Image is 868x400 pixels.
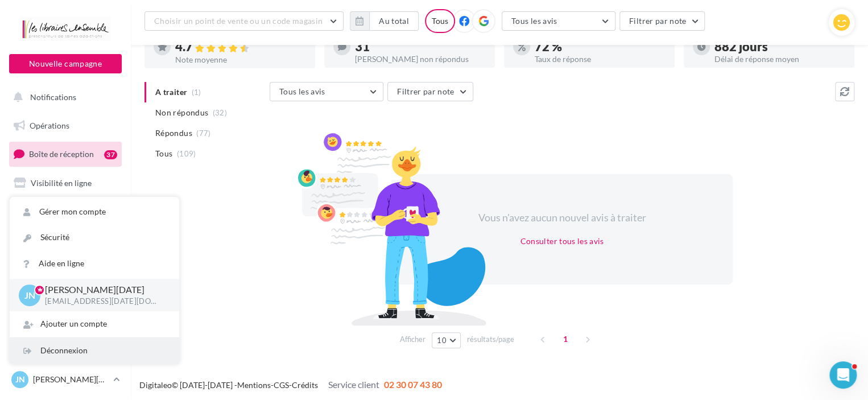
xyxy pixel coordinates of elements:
[437,336,447,345] span: 10
[355,40,486,53] div: 31
[350,11,419,31] button: Au total
[511,16,557,26] span: Tous les avis
[175,56,306,64] div: Note moyenne
[355,55,486,63] div: [PERSON_NAME] non répondus
[24,288,35,302] span: JN
[139,380,442,390] span: © [DATE]-[DATE] - - -
[33,374,109,385] p: [PERSON_NAME][DATE]
[7,200,124,224] a: Campagnes
[10,225,179,250] a: Sécurité
[9,54,122,73] button: Nouvelle campagne
[467,334,514,345] span: résultats/page
[384,379,442,390] span: 02 30 07 43 80
[270,82,383,101] button: Tous les avis
[104,150,117,159] div: 37
[139,380,172,390] a: Digitaleo
[7,85,119,109] button: Notifications
[10,311,179,337] div: Ajouter un compte
[515,234,608,248] button: Consulter tous les avis
[45,283,161,296] p: [PERSON_NAME][DATE]
[196,129,210,138] span: (77)
[177,149,196,158] span: (109)
[7,142,124,166] a: Boîte de réception37
[31,178,92,188] span: Visibilité en ligne
[387,82,473,101] button: Filtrer par note
[10,199,179,225] a: Gérer mon compte
[328,379,379,390] span: Service client
[237,380,271,390] a: Mentions
[7,114,124,138] a: Opérations
[155,127,192,139] span: Répondus
[15,374,25,385] span: JN
[400,334,425,345] span: Afficher
[292,380,318,390] a: Crédits
[213,108,227,117] span: (32)
[432,332,461,348] button: 10
[30,92,76,102] span: Notifications
[175,40,306,53] div: 4.7
[144,11,344,31] button: Choisir un point de vente ou un code magasin
[714,40,845,53] div: 882 jours
[619,11,705,31] button: Filtrer par note
[7,284,124,308] a: Calendrier
[155,107,208,118] span: Non répondus
[7,256,124,280] a: Médiathèque
[7,171,124,195] a: Visibilité en ligne
[829,361,857,389] iframe: Intercom live chat
[464,211,660,225] div: Vous n'avez aucun nouvel avis à traiter
[714,55,845,63] div: Délai de réponse moyen
[279,86,325,96] span: Tous les avis
[29,149,94,159] span: Boîte de réception
[155,148,172,159] span: Tous
[10,251,179,277] a: Aide en ligne
[9,369,122,390] a: JN [PERSON_NAME][DATE]
[154,16,323,26] span: Choisir un point de vente ou un code magasin
[10,338,179,364] div: Déconnexion
[45,296,161,307] p: [EMAIL_ADDRESS][DATE][DOMAIN_NAME]
[274,380,289,390] a: CGS
[30,121,69,130] span: Opérations
[502,11,615,31] button: Tous les avis
[535,40,666,53] div: 72 %
[369,11,419,31] button: Au total
[425,9,455,33] div: Tous
[556,330,574,348] span: 1
[535,55,666,63] div: Taux de réponse
[7,228,124,251] a: Contacts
